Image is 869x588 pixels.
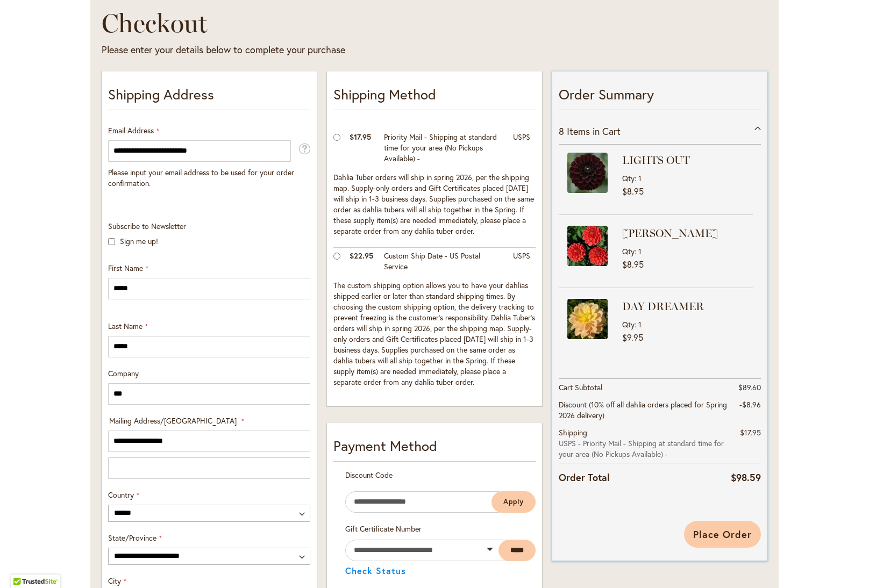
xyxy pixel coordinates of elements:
[345,524,422,534] span: Gift Certificate Number
[559,427,587,438] span: Shipping
[567,299,608,339] img: DAY DREAMER
[622,173,635,183] span: Qty
[559,378,731,396] th: Cart Subtotal
[638,173,642,183] span: 1
[638,319,642,329] span: 1
[345,567,406,575] button: Check Status
[108,263,143,273] span: First Name
[738,382,761,392] span: $89.60
[622,319,635,329] span: Qty
[120,236,158,246] label: Sign me up!
[102,7,574,39] h1: Checkout
[508,129,536,169] td: USPS
[492,491,536,513] button: Apply
[622,246,635,256] span: Qty
[333,277,536,393] td: The custom shipping option allows you to have your dahlias shipped earlier or later than standard...
[379,129,508,169] td: Priority Mail - Shipping at standard time for your area (No Pickups Available) -
[622,332,643,343] span: $9.95
[102,43,574,57] div: Please enter your details below to complete your purchase
[503,497,524,506] span: Apply
[559,438,731,460] span: USPS - Priority Mail - Shipping at standard time for your area (No Pickups Available) -
[333,169,536,248] td: Dahlia Tuber orders will ship in spring 2026, per the shipping map. Supply-only orders and Gift C...
[693,528,752,541] span: Place Order
[108,125,154,135] span: Email Address
[108,368,139,378] span: Company
[108,167,294,188] span: Please input your email address to be used for your order confirmation.
[740,427,761,438] span: $17.95
[350,132,371,142] span: $17.95
[567,153,608,193] img: LIGHTS OUT
[559,399,727,420] span: Discount (10% off all dahlia orders placed for Spring 2026 delivery)
[567,226,608,266] img: BENJAMIN MATTHEW
[108,221,186,231] span: Subscribe to Newsletter
[622,299,750,314] strong: DAY DREAMER
[559,84,761,110] p: Order Summary
[379,247,508,277] td: Custom Ship Date - US Postal Service
[559,469,610,485] strong: Order Total
[622,259,644,270] span: $8.95
[638,246,642,256] span: 1
[333,84,536,110] p: Shipping Method
[333,436,536,462] div: Payment Method
[739,399,761,410] span: -$8.96
[109,415,237,426] span: Mailing Address/[GEOGRAPHIC_DATA]
[108,321,143,331] span: Last Name
[350,250,373,261] span: $22.95
[108,533,156,543] span: State/Province
[108,84,310,110] p: Shipping Address
[684,521,761,548] button: Place Order
[108,576,121,586] span: City
[345,470,393,480] span: Discount Code
[622,185,644,197] span: $8.95
[567,125,621,138] span: Items in Cart
[8,550,38,580] iframe: Launch Accessibility Center
[108,490,134,500] span: Country
[731,471,761,484] span: $98.59
[622,153,750,168] strong: LIGHTS OUT
[622,226,750,241] strong: [PERSON_NAME]
[508,247,536,277] td: USPS
[559,125,564,138] span: 8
